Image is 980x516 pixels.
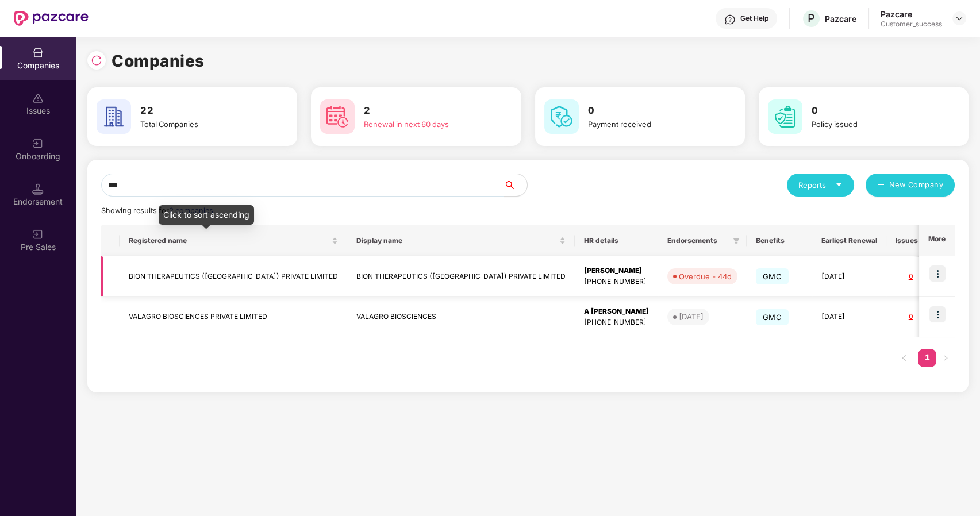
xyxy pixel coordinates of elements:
[731,234,742,248] span: filter
[733,237,740,244] span: filter
[825,13,856,24] div: Pazcare
[101,206,215,215] span: Showing results for
[812,256,886,297] td: [DATE]
[724,14,736,25] img: svg+xml;base64,PHN2ZyBpZD0iSGVscC0zMngzMiIgeG1sbnM9Imh0dHA6Ly93d3cudzMub3JnLzIwMDAvc3ZnIiB3aWR0aD...
[679,271,732,282] div: Overdue - 44d
[544,99,579,134] img: svg+xml;base64,PHN2ZyB4bWxucz0iaHR0cDovL3d3dy53My5vcmcvMjAwMC9zdmciIHdpZHRoPSI2MCIgaGVpZ2h0PSI2MC...
[866,174,955,197] button: plusNew Company
[91,55,102,66] img: svg+xml;base64,PHN2ZyBpZD0iUmVsb2FkLTMyeDMyIiB4bWxucz0iaHR0cDovL3d3dy53My5vcmcvMjAwMC9zdmciIHdpZH...
[889,179,944,191] span: New Company
[756,268,789,284] span: GMC
[886,225,936,256] th: Issues
[97,99,131,134] img: svg+xml;base64,PHN2ZyB4bWxucz0iaHR0cDovL3d3dy53My5vcmcvMjAwMC9zdmciIHdpZHRoPSI2MCIgaGVpZ2h0PSI2MC...
[504,180,527,190] span: search
[877,181,885,190] span: plus
[588,118,713,130] div: Payment received
[120,225,347,256] th: Registered name
[112,48,205,74] h1: Companies
[942,355,949,361] span: right
[812,118,936,130] div: Policy issued
[798,179,843,191] div: Reports
[120,297,347,338] td: VALAGRO BIOSCIENCES PRIVATE LIMITED
[504,174,528,197] button: search
[129,236,329,245] span: Registered name
[347,256,575,297] td: BION THERAPEUTICS ([GEOGRAPHIC_DATA]) PRIVATE LIMITED
[667,236,728,245] span: Endorsements
[584,276,649,287] div: [PHONE_NUMBER]
[140,103,265,118] h3: 22
[812,103,936,118] h3: 0
[881,20,942,29] div: Customer_success
[32,93,44,104] img: svg+xml;base64,PHN2ZyBpZD0iSXNzdWVzX2Rpc2FibGVkIiB4bWxucz0iaHR0cDovL3d3dy53My5vcmcvMjAwMC9zdmciIH...
[347,297,575,338] td: VALAGRO BIOSCIENCES
[835,181,843,188] span: caret-down
[32,183,44,195] img: svg+xml;base64,PHN2ZyB3aWR0aD0iMTQuNSIgaGVpZ2h0PSIxNC41IiB2aWV3Qm94PSIwIDAgMTYgMTYiIGZpbGw9Im5vbm...
[955,14,964,23] img: svg+xml;base64,PHN2ZyBpZD0iRHJvcGRvd24tMzJ4MzIiIHhtbG5zPSJodHRwOi8vd3d3LnczLm9yZy8yMDAwL3N2ZyIgd2...
[364,118,489,130] div: Renewal in next 60 days
[936,349,955,367] li: Next Page
[32,229,44,240] img: svg+xml;base64,PHN2ZyB3aWR0aD0iMjAiIGhlaWdodD0iMjAiIHZpZXdCb3g9IjAgMCAyMCAyMCIgZmlsbD0ibm9uZSIgeG...
[768,99,802,134] img: svg+xml;base64,PHN2ZyB4bWxucz0iaHR0cDovL3d3dy53My5vcmcvMjAwMC9zdmciIHdpZHRoPSI2MCIgaGVpZ2h0PSI2MC...
[320,99,355,134] img: svg+xml;base64,PHN2ZyB4bWxucz0iaHR0cDovL3d3dy53My5vcmcvMjAwMC9zdmciIHdpZHRoPSI2MCIgaGVpZ2h0PSI2MC...
[919,225,955,256] th: More
[356,236,557,245] span: Display name
[812,225,886,256] th: Earliest Renewal
[918,349,936,367] li: 1
[14,11,89,26] img: New Pazcare Logo
[584,317,649,328] div: [PHONE_NUMBER]
[881,9,942,20] div: Pazcare
[808,11,815,25] span: P
[32,47,44,59] img: svg+xml;base64,PHN2ZyBpZD0iQ29tcGFuaWVzIiB4bWxucz0iaHR0cDovL3d3dy53My5vcmcvMjAwMC9zdmciIHdpZHRoPS...
[588,103,713,118] h3: 0
[895,349,913,367] button: left
[901,355,908,361] span: left
[896,311,927,322] div: 0
[812,297,886,338] td: [DATE]
[679,311,704,322] div: [DATE]
[896,236,918,245] span: Issues
[896,271,927,282] div: 0
[584,265,649,276] div: [PERSON_NAME]
[120,256,347,297] td: BION THERAPEUTICS ([GEOGRAPHIC_DATA]) PRIVATE LIMITED
[32,138,44,149] img: svg+xml;base64,PHN2ZyB3aWR0aD0iMjAiIGhlaWdodD0iMjAiIHZpZXdCb3g9IjAgMCAyMCAyMCIgZmlsbD0ibm9uZSIgeG...
[929,306,946,322] img: icon
[756,309,789,325] span: GMC
[364,103,489,118] h3: 2
[895,349,913,367] li: Previous Page
[918,349,936,366] a: 1
[747,225,812,256] th: Benefits
[347,225,575,256] th: Display name
[575,225,658,256] th: HR details
[929,265,946,282] img: icon
[740,14,768,23] div: Get Help
[584,306,649,317] div: A [PERSON_NAME]
[936,349,955,367] button: right
[140,118,265,130] div: Total Companies
[169,206,215,215] span: 2 companies.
